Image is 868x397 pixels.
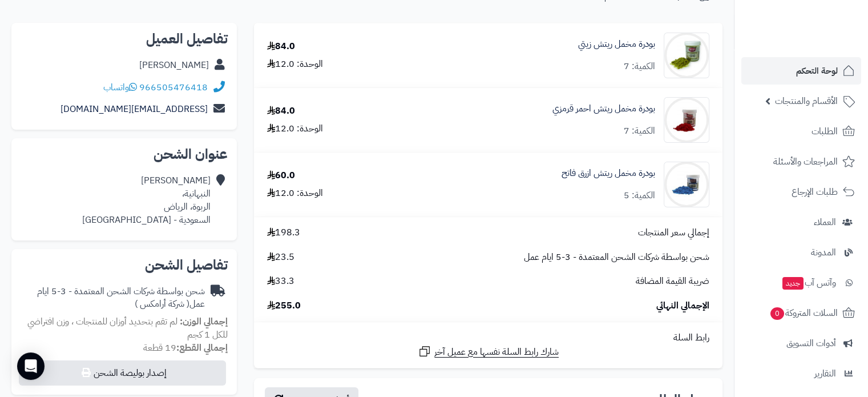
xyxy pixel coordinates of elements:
span: الإجمالي النهائي [656,299,709,312]
small: 19 قطعة [143,341,228,355]
span: 198.3 [267,226,300,239]
div: الوحدة: 12.0 [267,187,323,200]
a: وآتس آبجديد [741,269,861,296]
a: التقارير [741,360,861,387]
span: المراجعات والأسئلة [773,154,838,170]
div: الوحدة: 12.0 [267,122,323,135]
a: شارك رابط السلة نفسها مع عميل آخر [418,344,559,359]
img: 29-11-90x90.jpg [664,33,709,78]
a: بودرة مخمل ريتش ازرق فاتح [562,167,655,180]
span: 33.3 [267,275,294,288]
a: 966505476418 [139,81,208,94]
a: [EMAIL_ADDRESS][DOMAIN_NAME] [60,102,208,116]
span: أدوات التسويق [786,335,836,351]
span: العملاء [814,214,836,230]
div: [PERSON_NAME] النبهانية، الربوة، الرياض السعودية - [GEOGRAPHIC_DATA] [82,174,211,226]
a: واتساب [103,81,137,94]
div: الوحدة: 12.0 [267,58,323,71]
span: إجمالي سعر المنتجات [638,226,709,239]
span: المدونة [811,244,836,260]
img: logo-2.png [790,20,857,44]
a: بودرة مخمل ريتش زيتي [578,38,655,51]
h2: عنوان الشحن [21,147,228,161]
h2: تفاصيل الشحن [21,258,228,272]
div: الكمية: 7 [624,60,655,73]
a: لوحة التحكم [741,57,861,85]
div: الكمية: 7 [624,125,655,138]
span: شارك رابط السلة نفسها مع عميل آخر [434,346,559,359]
span: ضريبة القيمة المضافة [636,275,709,288]
a: طلبات الإرجاع [741,178,861,206]
div: 84.0 [267,40,295,53]
span: 255.0 [267,299,301,312]
span: جديد [782,277,804,290]
div: 60.0 [267,169,295,182]
a: أدوات التسويق [741,330,861,357]
strong: إجمالي الوزن: [180,315,228,328]
span: الطلبات [812,123,838,139]
a: الطلبات [741,118,861,145]
span: السلات المتروكة [769,305,838,321]
span: 0 [770,307,785,320]
a: العملاء [741,208,861,236]
span: لم تقم بتحديد أوزان للمنتجات ، وزن افتراضي للكل 1 كجم [27,315,228,342]
span: 23.5 [267,251,294,264]
a: المراجعات والأسئلة [741,148,861,175]
img: 1746442616-%D9%83%D8%B7%D8%B8%D9%85%D9%83%D8%B7-90x90.jpg [664,162,709,207]
button: إصدار بوليصة الشحن [19,360,226,386]
div: شحن بواسطة شركات الشحن المعتمدة - 3-5 ايام عمل [21,285,205,311]
div: 84.0 [267,105,295,118]
a: المدونة [741,239,861,266]
a: [PERSON_NAME] [139,58,209,72]
div: الكمية: 5 [624,189,655,202]
h2: تفاصيل العميل [21,32,228,46]
img: 1746442042-%D9%85%D9%83%D9%86%D8%A9%D9%85%D9%83-90x90.jpg [664,97,709,143]
span: التقارير [814,366,836,382]
span: ( شركة أرامكس ) [135,297,189,311]
div: Open Intercom Messenger [17,352,45,380]
div: رابط السلة [259,331,718,344]
span: لوحة التحكم [796,63,838,79]
span: وآتس آب [781,275,836,291]
a: بودرة مخمل ريتش احمر قرمزي [552,102,655,115]
span: شحن بواسطة شركات الشحن المعتمدة - 3-5 ايام عمل [524,251,709,264]
span: الأقسام والمنتجات [775,93,838,109]
span: طلبات الإرجاع [792,184,838,200]
a: السلات المتروكة0 [741,299,861,327]
strong: إجمالي القطع: [176,341,228,355]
